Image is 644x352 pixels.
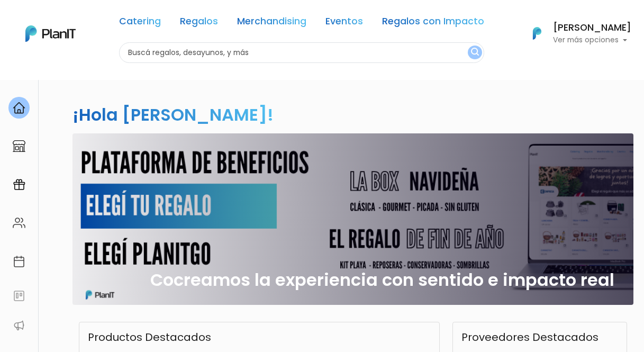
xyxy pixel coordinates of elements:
[72,103,274,127] h2: ¡Hola [PERSON_NAME]!
[553,23,631,33] h6: [PERSON_NAME]
[150,270,614,290] h2: Cocreamos la experiencia con sentido e impacto real
[119,42,484,63] input: Buscá regalos, desayunos, y más
[382,17,484,30] a: Regalos con Impacto
[13,178,25,191] img: campaigns-02234683943229c281be62815700db0a1741e53638e28bf9629b52c665b00959.svg
[13,319,25,332] img: partners-52edf745621dab592f3b2c58e3bca9d71375a7ef29c3b500c9f145b62cc070d4.svg
[553,37,631,44] p: Ver más opciones
[525,22,549,45] img: PlanIt Logo
[325,17,363,30] a: Eventos
[13,102,25,114] img: home-e721727adea9d79c4d83392d1f703f7f8bce08238fde08b1acbfd93340b81755.svg
[519,20,631,47] button: PlanIt Logo [PERSON_NAME] Ver más opciones
[25,25,76,42] img: PlanIt Logo
[88,331,211,344] h3: Productos Destacados
[13,216,25,229] img: people-662611757002400ad9ed0e3c099ab2801c6687ba6c219adb57efc949bc21e19d.svg
[237,17,306,30] a: Merchandising
[13,290,25,302] img: feedback-78b5a0c8f98aac82b08bfc38622c3050aee476f2c9584af64705fc4e61158814.svg
[471,48,479,58] img: search_button-432b6d5273f82d61273b3651a40e1bd1b912527efae98b1b7a1b2c0702e16a8d.svg
[119,17,161,30] a: Catering
[461,331,598,344] h3: Proveedores Destacados
[13,140,25,152] img: marketplace-4ceaa7011d94191e9ded77b95e3339b90024bf715f7c57f8cf31f2d8c509eaba.svg
[180,17,218,30] a: Regalos
[13,255,25,268] img: calendar-87d922413cdce8b2cf7b7f5f62616a5cf9e4887200fb71536465627b3292af00.svg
